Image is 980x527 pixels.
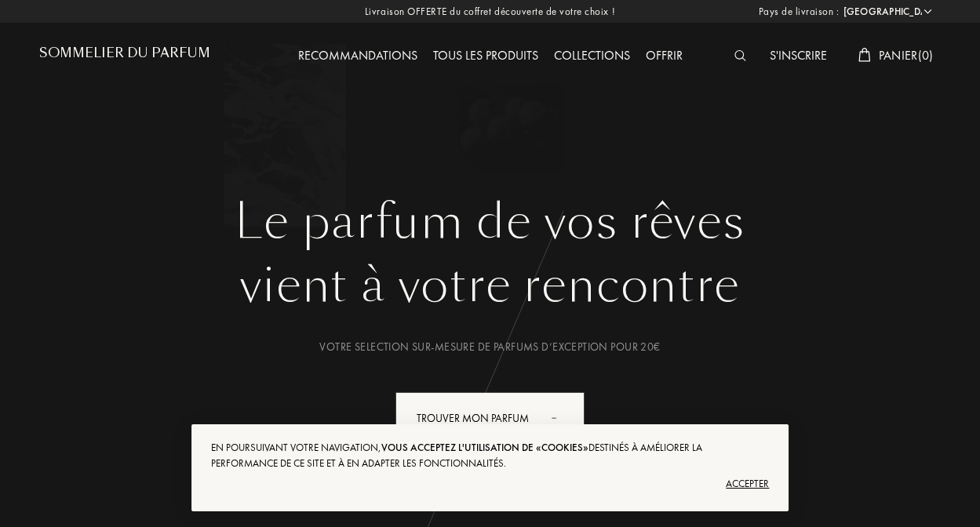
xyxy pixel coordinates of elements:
[39,45,210,67] a: Sommelier du Parfum
[858,48,871,62] img: cart_white.svg
[734,50,746,61] img: search_icn_white.svg
[211,440,770,471] div: En poursuivant votre navigation, destinés à améliorer la performance de ce site et à en adapter l...
[425,46,546,67] div: Tous les produits
[51,339,930,355] div: Votre selection sur-mesure de parfums d’exception pour 20€
[395,392,585,445] div: Trouver mon parfum
[922,5,934,17] img: arrow_w.png
[762,47,835,64] a: S'inscrire
[546,47,638,64] a: Collections
[211,471,770,496] div: Accepter
[546,46,638,67] div: Collections
[39,45,210,60] h1: Sommelier du Parfum
[762,46,835,67] div: S'inscrire
[290,46,425,67] div: Recommandations
[879,47,934,64] span: Panier ( 0 )
[384,392,596,445] a: Trouver mon parfumanimation
[290,47,425,64] a: Recommandations
[381,441,588,454] span: vous acceptez l'utilisation de «cookies»
[546,402,577,433] div: animation
[759,4,840,20] span: Pays de livraison :
[638,47,690,64] a: Offrir
[51,250,930,321] div: vient à votre rencontre
[425,47,546,64] a: Tous les produits
[51,194,930,250] h1: Le parfum de vos rêves
[638,46,690,67] div: Offrir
